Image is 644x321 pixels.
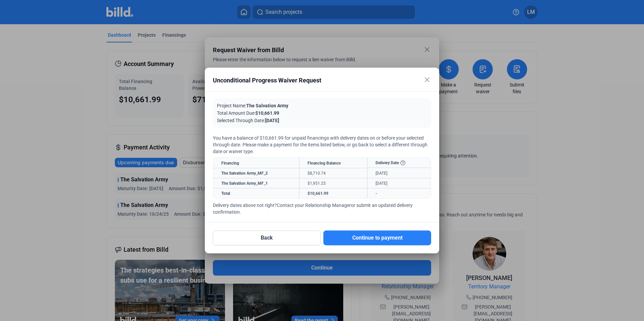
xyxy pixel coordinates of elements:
[277,203,351,208] a: Contact your Relationship Manager
[246,103,288,108] span: The Salvation Army
[367,188,431,198] td: -
[423,76,431,84] mat-icon: close
[221,191,230,196] strong: Total
[213,158,299,168] th: Financing
[213,202,431,215] div: Delivery dates above not right? or submit an updated delivery confirmation.
[221,181,268,186] a: The Salvation Army_MF_1
[213,76,414,85] div: Unconditional Progress Waiver Request
[367,178,431,188] td: [DATE]
[221,171,268,176] a: The Salvation Army_MF_2
[217,102,288,109] div: Project Name:
[213,135,431,155] div: You have a balance of $10,661.99 for unpaid financings with delivery dates on or before your sele...
[367,158,431,168] th: Delivery Date
[299,158,367,168] th: Financing Balance
[217,117,279,124] div: Selected Through Date:
[299,178,367,188] td: $1,951.25
[255,110,279,116] span: $10,661.99
[308,191,328,196] strong: $10,661.99
[299,168,367,178] td: $8,710.74
[265,118,279,123] span: [DATE]
[213,230,321,245] button: Back
[323,230,431,245] button: Continue to payment
[367,168,431,178] td: [DATE]
[217,110,279,116] div: Total Amount Due:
